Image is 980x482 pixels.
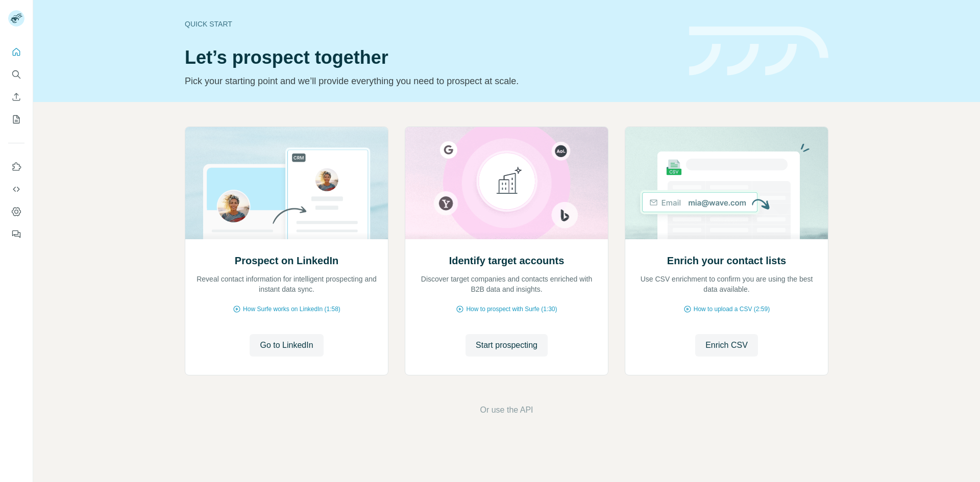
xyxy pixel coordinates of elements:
button: Or use the API [480,404,533,416]
h1: Let’s prospect together [185,47,677,68]
button: Enrich CSV [8,88,24,106]
span: Start prospecting [476,339,537,351]
img: banner [689,27,828,76]
button: Use Surfe on LinkedIn [8,158,24,176]
span: Go to LinkedIn [260,339,313,351]
h2: Prospect on LinkedIn [235,253,338,268]
span: How to upload a CSV (2:59) [694,305,770,314]
button: Go to LinkedIn [250,334,323,357]
p: Discover target companies and contacts enriched with B2B data and insights. [415,274,598,294]
h2: Identify target accounts [449,253,565,268]
img: Enrich your contact lists [625,127,828,239]
img: Prospect on LinkedIn [185,127,388,239]
span: How to prospect with Surfe (1:30) [466,305,557,314]
h2: Enrich your contact lists [667,253,786,268]
p: Pick your starting point and we’ll provide everything you need to prospect at scale. [185,74,677,88]
p: Reveal contact information for intelligent prospecting and instant data sync. [195,274,378,294]
p: Use CSV enrichment to confirm you are using the best data available. [635,274,818,294]
button: Use Surfe API [8,180,24,198]
span: How Surfe works on LinkedIn (1:58) [243,305,340,314]
div: Quick start [185,19,677,29]
span: Enrich CSV [705,339,748,351]
button: Search [8,65,24,84]
img: Identify target accounts [405,127,608,239]
button: Enrich CSV [695,334,758,357]
button: Dashboard [8,202,24,221]
button: Quick start [8,43,24,61]
button: My lists [8,110,24,129]
button: Start prospecting [465,334,548,357]
button: Feedback [8,225,24,243]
